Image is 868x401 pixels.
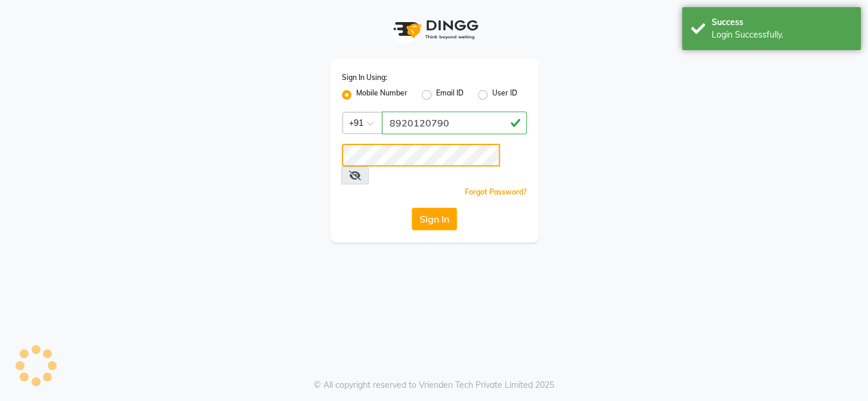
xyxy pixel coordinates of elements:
[436,88,464,102] label: Email ID
[356,88,407,102] label: Mobile Number
[412,208,457,230] button: Sign In
[712,16,852,29] div: Success
[387,12,482,47] img: logo1.svg
[342,144,500,166] input: Username
[382,112,527,134] input: Username
[465,187,527,196] a: Forgot Password?
[492,88,517,102] label: User ID
[342,72,387,83] label: Sign In Using:
[712,29,852,41] div: Login Successfully.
